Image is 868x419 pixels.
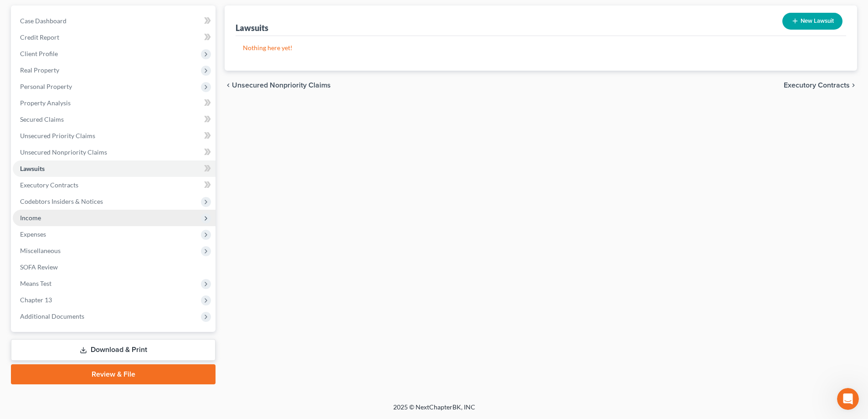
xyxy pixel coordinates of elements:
a: Property Analysis [13,95,216,111]
a: SOFA Review [13,259,216,275]
i: chevron_left [225,82,232,89]
a: Secured Claims [13,111,216,128]
iframe: Intercom live chat [837,388,859,410]
span: Unsecured Priority Claims [20,132,95,140]
span: Client Profile [20,50,58,57]
span: SOFA Review [20,263,58,271]
i: chevron_right [850,82,857,89]
span: Executory Contracts [20,181,78,189]
a: Executory Contracts [13,177,216,193]
span: Miscellaneous [20,247,61,254]
button: chevron_left Unsecured Nonpriority Claims [225,82,331,89]
div: 2025 © NextChapterBK, INC [175,403,694,419]
span: Additional Documents [20,312,84,320]
a: Credit Report [13,29,216,46]
a: Unsecured Nonpriority Claims [13,144,216,160]
p: Nothing here yet! [243,43,839,52]
span: Expenses [20,230,46,238]
a: Case Dashboard [13,13,216,29]
span: Executory Contracts [784,82,850,89]
span: Credit Report [20,33,59,41]
span: Means Test [20,279,51,287]
div: Lawsuits [236,22,268,33]
button: New Lawsuit [782,13,842,30]
span: Unsecured Nonpriority Claims [20,148,107,156]
a: Lawsuits [13,160,216,177]
span: Lawsuits [20,165,45,172]
span: Personal Property [20,83,72,90]
button: Executory Contracts chevron_right [784,82,857,89]
span: Codebtors Insiders & Notices [20,197,103,205]
span: Unsecured Nonpriority Claims [232,82,331,89]
span: Property Analysis [20,99,71,107]
a: Review & File [11,364,216,384]
a: Download & Print [11,339,216,361]
span: Chapter 13 [20,296,52,304]
a: Unsecured Priority Claims [13,128,216,144]
span: Case Dashboard [20,17,67,25]
span: Real Property [20,66,59,74]
span: Income [20,214,41,222]
span: Secured Claims [20,115,64,123]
